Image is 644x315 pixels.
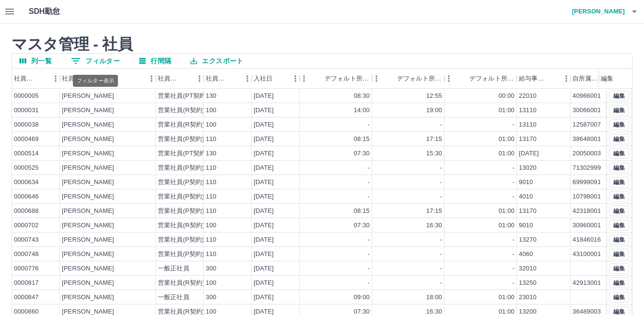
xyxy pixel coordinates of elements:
div: [DATE] [254,135,274,144]
div: 18:00 [426,293,442,302]
div: 01:00 [499,293,515,302]
div: 0000031 [14,106,39,115]
div: 07:30 [354,221,370,230]
div: [PERSON_NAME] [62,120,114,129]
div: 0000646 [14,192,39,201]
div: 0000525 [14,163,39,173]
div: [PERSON_NAME] [62,135,114,144]
button: メニュー [240,71,255,86]
div: [DATE] [254,92,274,101]
div: 110 [206,192,216,201]
div: 9010 [519,178,533,187]
div: 110 [206,235,216,245]
div: 38648001 [573,135,601,144]
div: - [368,192,370,201]
div: 100 [206,106,216,115]
button: ソート [227,72,240,85]
div: 110 [206,135,216,144]
div: [PERSON_NAME] [62,279,114,288]
div: 営業社員(R契約) [158,120,204,129]
div: 0000005 [14,92,39,101]
div: 社員区分 [158,69,179,89]
div: 13170 [519,135,537,144]
div: 13170 [519,207,537,216]
div: - [513,235,515,245]
div: 一般正社員 [158,264,189,273]
div: 14:00 [354,106,370,115]
button: ソート [35,72,48,85]
div: 営業社員(P契約) [158,207,204,216]
div: 41846016 [573,235,601,245]
div: 01:00 [499,149,515,158]
div: 営業社員(P契約) [158,235,204,245]
div: 15:30 [426,149,442,158]
button: メニュー [48,71,63,86]
div: 自所属契約コード [571,69,624,89]
div: デフォルト所定休憩時間 [469,69,515,89]
div: [PERSON_NAME] [62,235,114,245]
div: 13020 [519,163,537,173]
div: [DATE] [254,106,274,115]
div: [DATE] [254,207,274,216]
div: - [513,250,515,259]
div: 17:15 [426,135,442,144]
div: 営業社員(P契約) [158,250,204,259]
div: [PERSON_NAME] [62,106,114,115]
div: 110 [206,163,216,173]
div: 100 [206,120,216,129]
div: 給与事業所コード [517,69,571,89]
div: 19:00 [426,106,442,115]
button: ソート [311,72,325,85]
div: 110 [206,207,216,216]
div: - [440,235,442,245]
button: 編集 [609,191,629,202]
div: - [368,235,370,245]
button: 列選択 [12,54,59,68]
div: 4010 [519,192,533,201]
div: 22010 [519,92,537,101]
div: 17:15 [426,207,442,216]
div: 社員番号 [14,69,35,89]
div: - [513,264,515,273]
div: 社員番号 [12,69,60,89]
button: 編集 [609,206,629,216]
div: 07:30 [354,149,370,158]
div: 01:00 [499,135,515,144]
div: 社員区分 [156,69,204,89]
h2: マスタ管理 - 社員 [12,35,632,53]
div: [PERSON_NAME] [62,207,114,216]
div: 42913001 [573,279,601,288]
div: 0000748 [14,250,39,259]
div: 10798001 [573,192,601,201]
button: フィルター表示 [63,54,128,68]
div: [DATE] [254,149,274,158]
div: 営業社員(R契約) [158,279,204,288]
div: - [513,192,515,201]
div: 13110 [519,106,537,115]
button: ソート [272,72,286,85]
button: 編集 [609,148,629,159]
div: - [440,178,442,187]
button: 編集 [609,163,629,173]
div: 40966001 [573,92,601,101]
button: ソート [179,72,192,85]
div: 01:00 [499,221,515,230]
div: - [440,163,442,173]
div: 入社日 [254,69,272,89]
div: - [440,120,442,129]
div: - [513,279,515,288]
button: メニュー [144,71,159,86]
div: - [440,264,442,273]
div: 08:15 [354,135,370,144]
button: 編集 [609,263,629,274]
div: [DATE] [254,192,274,201]
div: [PERSON_NAME] [62,163,114,173]
button: 編集 [609,177,629,187]
button: 編集 [609,105,629,116]
div: 12587007 [573,120,601,129]
div: 13110 [519,120,537,129]
div: [DATE] [254,293,274,302]
button: 編集 [609,234,629,245]
div: 0000469 [14,135,39,144]
div: 社員名 [60,69,156,89]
